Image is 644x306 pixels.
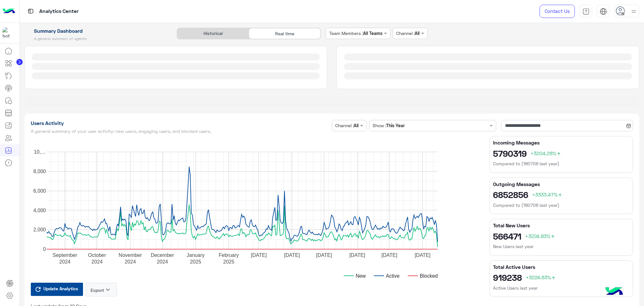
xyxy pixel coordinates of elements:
[34,149,46,155] text: 10,…
[157,259,168,264] text: 2024
[493,231,630,241] h2: 566471
[219,252,239,258] text: February
[31,129,330,134] h5: A general summary of your user activity: new users, engaging users, and blocked users.
[223,259,234,264] text: 2025
[530,150,561,156] span: +3204.28%
[284,252,300,258] text: [DATE]
[33,188,46,194] text: 6,000
[316,252,332,258] text: [DATE]
[186,252,204,258] text: January
[53,252,77,258] text: September
[493,161,630,167] h6: Compared to (180706 last year)
[104,286,112,293] i: keyboard_arrow_down
[27,7,35,15] img: tab
[532,191,563,197] span: +3333.47%
[414,252,430,258] text: [DATE]
[251,252,266,258] text: [DATE]
[600,8,607,15] img: tab
[39,7,79,16] p: Analytics Center
[493,202,630,208] h6: Compared to (180706 last year)
[33,227,46,232] text: 2,000
[493,181,630,187] h5: Outgoing Messages
[86,283,117,297] button: Exportkeyboard_arrow_down
[525,233,555,239] span: +3224.63%
[420,273,438,279] text: Blocked
[493,148,630,158] h2: 5790319
[3,27,14,39] img: 1403182699927242
[59,259,70,264] text: 2024
[88,252,106,258] text: October
[493,139,630,146] h5: Incoming Messages
[526,274,556,280] span: +3224.63%
[190,259,201,264] text: 2025
[349,252,365,258] text: [DATE]
[630,8,638,15] img: profile
[3,5,15,18] img: Logo
[582,8,590,15] img: tab
[603,281,625,303] img: hulul-logo.png
[493,285,630,291] h6: Active Users last year
[493,190,630,200] h2: 6852856
[119,252,142,258] text: November
[125,259,136,264] text: 2024
[33,169,46,174] text: 8,000
[151,252,174,258] text: December
[386,273,400,279] text: Active
[580,5,592,18] a: tab
[493,264,630,270] h5: Total Active Users
[493,243,630,250] h6: New Users last year
[42,284,80,293] span: Update Analytics
[33,208,46,213] text: 4,000
[493,222,630,229] h5: Total New Users
[381,252,397,258] text: [DATE]
[31,136,479,287] svg: A chart.
[43,246,46,252] text: 0
[356,273,366,279] text: New
[493,272,630,282] h2: 919238
[91,259,103,264] text: 2024
[540,5,575,18] a: Contact Us
[31,120,330,126] h1: Users Activity
[31,283,83,296] button: Update Analytics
